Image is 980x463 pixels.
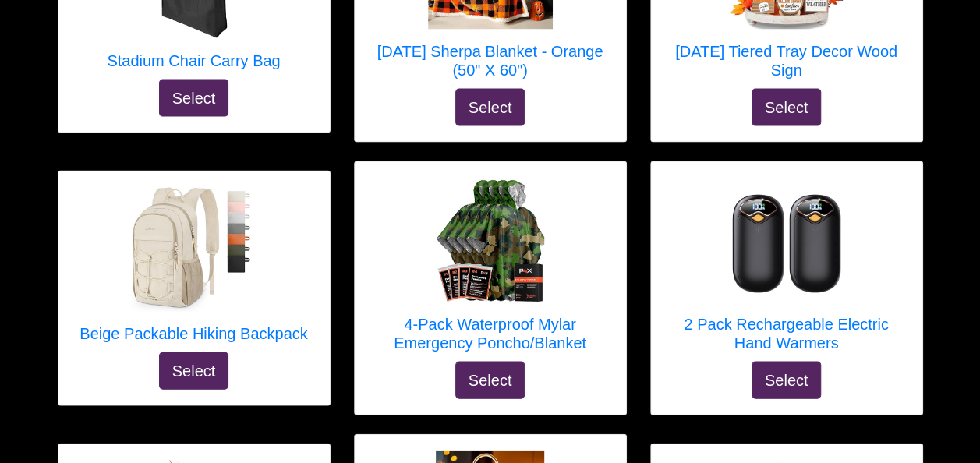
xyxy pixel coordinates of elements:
button: Select [159,79,229,116]
img: 4-Pack Waterproof Mylar Emergency Poncho/Blanket [428,177,553,302]
img: Beige Packable Hiking Backpack [131,186,256,311]
button: Select [752,361,822,398]
h5: 4-Pack Waterproof Mylar Emergency Poncho/Blanket [370,314,610,352]
h5: 2 Pack Rechargeable Electric Hand Warmers [667,314,907,352]
button: Select [455,88,525,125]
button: Select [455,361,525,398]
a: 4-Pack Waterproof Mylar Emergency Poncho/Blanket 4-Pack Waterproof Mylar Emergency Poncho/Blanket [370,177,610,361]
h5: Stadium Chair Carry Bag [107,51,280,69]
img: 2 Pack Rechargeable Electric Hand Warmers [724,177,849,302]
a: Beige Packable Hiking Backpack Beige Packable Hiking Backpack [80,186,307,352]
h5: [DATE] Tiered Tray Decor Wood Sign [667,41,907,79]
h5: Beige Packable Hiking Backpack [80,323,307,342]
button: Select [159,352,229,389]
a: 2 Pack Rechargeable Electric Hand Warmers 2 Pack Rechargeable Electric Hand Warmers [667,177,907,361]
h5: [DATE] Sherpa Blanket - Orange (50" X 60") [370,41,610,79]
button: Select [752,88,822,125]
